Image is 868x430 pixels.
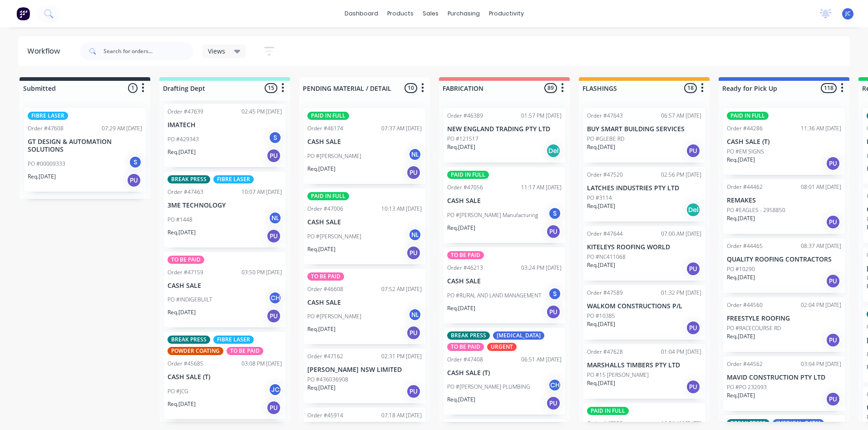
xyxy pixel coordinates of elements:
p: PO #JCG [168,387,188,395]
div: Order #4764407:00 AM [DATE]KITELEYS ROOFING WORLDPO #NC411068Req.[DATE]PU [583,226,705,281]
p: Req. [DATE] [168,400,196,408]
img: Factory [16,7,30,20]
div: PAID IN FULL [447,171,489,179]
div: Order #4638901:57 PM [DATE]NEW ENGLAND TRADING PTY LTDPO #121517Req.[DATE]Del [444,108,565,163]
p: Req. [DATE] [727,391,755,400]
p: Req. [DATE] [727,214,755,222]
p: Req. [DATE] [447,224,475,232]
p: GT DESIGN & AUTOMATION SOLUTIONS [28,138,142,153]
div: Order #4763902:45 PM [DATE]IMATECHPO #429343SReq.[DATE]PU [164,104,286,167]
div: Order #46174 [307,124,343,133]
div: 02:04 PM [DATE] [801,301,841,309]
p: Req. [DATE] [447,304,475,312]
div: Order #44286 [727,124,763,133]
p: FREESTYLE ROOFING [727,315,841,322]
div: S [548,287,562,301]
div: Order #47644 [587,230,623,238]
div: S [548,207,562,220]
p: REMAKES [727,197,841,204]
p: LATCHES INDUSTRIES PTY LTD [587,184,701,192]
div: Order #47538 [587,420,623,428]
div: NL [408,228,422,242]
div: BREAK PRESS[MEDICAL_DATA]TO BE PAIDURGENTOrder #4740806:51 AM [DATE]CASH SALE (T)PO #[PERSON_NAME... [444,328,565,415]
div: BREAK PRESSFIBRE LASEROrder #4746310:07 AM [DATE]3ME TECHNOLOGYPO #1448NLReq.[DATE]PU [164,172,286,247]
div: Order #4446208:01 AM [DATE]REMAKESPO #EAGLES - 2958850Req.[DATE]PU [723,179,845,234]
div: S [128,155,142,169]
div: TO BE PAIDOrder #4621303:24 PM [DATE]CASH SALEPO #RURAL AND LAND MANAGEMENTSReq.[DATE]PU [444,247,565,323]
p: PO #3114 [587,194,612,202]
div: PU [406,384,421,399]
div: 07:29 AM [DATE] [102,124,142,133]
div: PU [266,148,281,163]
div: BREAK PRESS [168,175,210,183]
div: PU [266,229,281,243]
p: CASH SALE (T) [168,373,282,381]
div: Order #46608 [307,285,343,293]
p: PO #1448 [168,216,192,224]
div: Order #47463 [168,188,203,196]
p: CASH SALE [307,299,422,306]
div: Order #44562 [727,360,763,368]
div: Order #4716202:31 PM [DATE][PERSON_NAME] NSW LIMITEDPO #436036908Req.[DATE]PU [304,349,425,403]
p: Req. [DATE] [168,148,196,156]
p: PO #EM SIGNS [727,148,764,156]
div: PAID IN FULL [587,407,629,415]
div: Order #47520 [587,171,623,179]
p: Req. [DATE] [587,379,615,387]
p: CASH SALE [447,277,562,285]
p: Req. [DATE] [587,143,615,151]
div: 10:13 AM [DATE] [381,205,422,213]
p: Req. [DATE] [28,173,56,181]
div: PAID IN FULLOrder #4617407:37 AM [DATE]CASH SALEPO #[PERSON_NAME]NLReq.[DATE]PU [304,108,425,184]
p: Req. [DATE] [168,228,196,237]
div: PAID IN FULL [307,112,349,120]
div: PU [406,326,421,340]
p: PO #121517 [447,135,478,143]
div: 08:37 AM [DATE] [801,242,841,250]
div: Order #44560 [727,301,763,309]
div: 01:57 PM [DATE] [521,112,562,120]
p: Req. [DATE] [587,261,615,269]
div: PU [826,333,840,347]
div: PU [266,400,281,415]
p: Req. [DATE] [587,320,615,328]
div: BREAK PRESS [447,331,490,340]
div: Order #46389 [447,112,483,120]
div: PAID IN FULLOrder #4428611:36 AM [DATE]CASH SALE (T)PO #EM SIGNSReq.[DATE]PU [723,108,845,175]
p: Req. [DATE] [307,384,335,392]
span: JC [845,10,851,18]
p: PO #[PERSON_NAME] Manufacturing [447,211,538,219]
p: MARSHALLS TIMBERS PTY LTD [587,361,701,369]
p: MAVID CONSTRUCTION PTY LTD [727,374,841,381]
div: Order #47628 [587,348,623,356]
div: 01:32 PM [DATE] [661,289,701,297]
div: products [383,7,418,20]
p: PO #PO 232093 [727,383,767,391]
p: KITELEYS ROOFING WORLD [587,243,701,251]
div: Order #47162 [307,352,343,361]
div: Order #4762801:04 PM [DATE]MARSHALLS TIMBERS PTY LTDPO #15 [PERSON_NAME]Req.[DATE]PU [583,344,705,399]
div: 11:36 AM [DATE] [801,124,841,133]
p: Req. [DATE] [727,332,755,341]
div: TO BE PAID [227,347,263,355]
div: 08:01 AM [DATE] [801,183,841,191]
div: PU [826,215,840,229]
div: Del [686,203,700,217]
div: PU [826,392,840,406]
div: Order #47408 [447,356,483,364]
div: productivity [484,7,528,20]
div: PU [826,274,840,288]
div: 01:04 PM [DATE] [661,348,701,356]
div: Order #47639 [168,108,203,116]
p: Req. [DATE] [727,273,755,282]
div: Order #44462 [727,183,763,191]
p: Req. [DATE] [307,325,335,333]
div: PU [826,156,840,171]
div: Order #4752002:56 PM [DATE]LATCHES INDUSTRIES PTY LTDPO #3114Req.[DATE]Del [583,167,705,222]
p: WALKOM CONSTRUCTIONS P/L [587,302,701,310]
div: PAID IN FULL [307,192,349,200]
div: Order #47643 [587,112,623,120]
div: Order #4758901:32 PM [DATE]WALKOM CONSTRUCTIONS P/LPO #10385Req.[DATE]PU [583,285,705,340]
p: CASH SALE (T) [727,138,841,146]
div: JC [268,383,282,396]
